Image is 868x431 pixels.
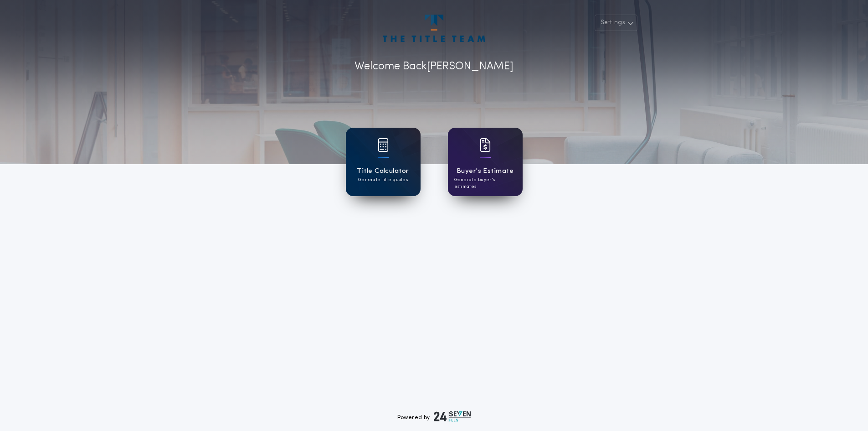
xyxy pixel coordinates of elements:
[354,58,514,75] p: Welcome Back [PERSON_NAME]
[357,166,409,177] h1: Title Calculator
[448,128,523,196] a: card iconBuyer's EstimateGenerate buyer's estimates
[346,128,421,196] a: card iconTitle CalculatorGenerate title quotes
[397,411,471,422] div: Powered by
[434,411,471,422] img: logo
[595,15,637,31] button: Settings
[358,177,408,183] p: Generate title quotes
[378,138,389,152] img: card icon
[383,15,485,42] img: account-logo
[457,166,514,177] h1: Buyer's Estimate
[480,138,491,152] img: card icon
[454,177,516,190] p: Generate buyer's estimates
